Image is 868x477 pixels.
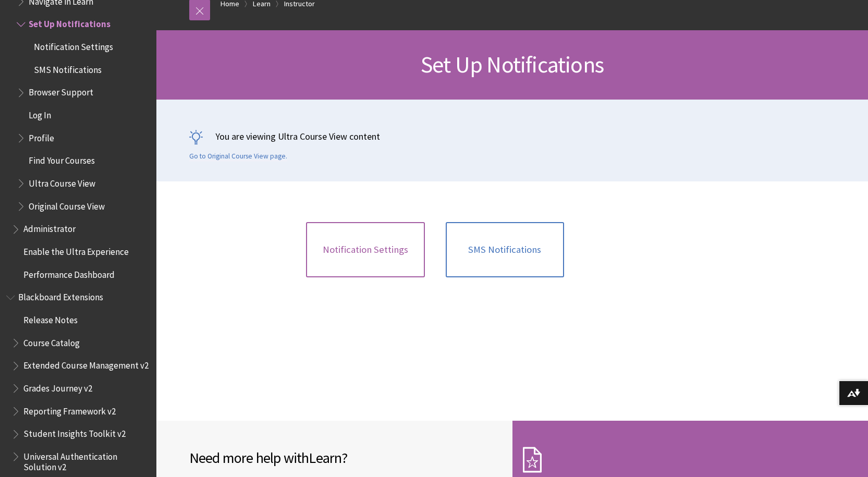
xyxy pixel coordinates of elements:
[23,311,78,325] span: Release Notes
[23,221,76,235] span: Administrator
[189,152,287,161] a: Go to Original Course View page.
[29,175,95,189] span: Ultra Course View
[189,130,836,143] p: You are viewing Ultra Course View content
[306,222,424,277] a: Notification Settings
[23,266,115,280] span: Performance Dashboard
[23,448,149,472] span: Universal Authentication Solution v2
[29,84,93,98] span: Browser Support
[23,357,149,371] span: Extended Course Management v2
[34,61,102,75] span: SMS Notifications
[29,129,54,143] span: Profile
[23,380,92,394] span: Grades Journey v2
[421,50,604,79] span: Set Up Notifications
[29,198,105,212] span: Original Course View
[446,222,564,277] a: SMS Notifications
[29,106,51,120] span: Log In
[23,402,116,417] span: Reporting Framework v2
[29,16,111,30] span: Set Up Notifications
[23,334,80,348] span: Course Catalog
[23,425,126,439] span: Student Insights Toolkit v2
[34,38,113,52] span: Notification Settings
[29,152,95,166] span: Find Your Courses
[309,448,341,467] span: Learn
[18,289,103,303] span: Blackboard Extensions
[6,289,150,473] nav: Book outline for Blackboard Extensions
[523,447,542,473] img: Subscription Icon
[23,243,129,257] span: Enable the Ultra Experience
[189,447,502,469] h2: Need more help with ?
